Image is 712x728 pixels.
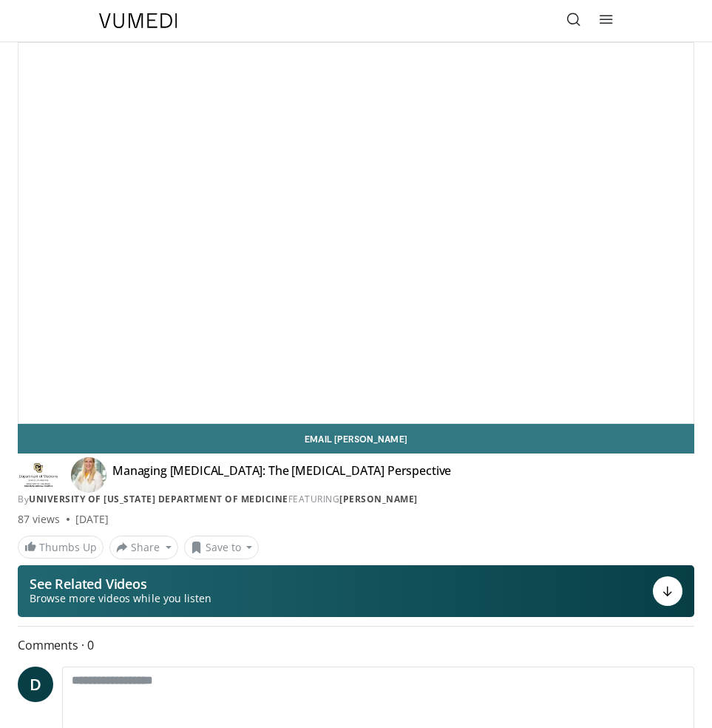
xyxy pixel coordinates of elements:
[30,591,211,606] span: Browse more videos while you listen
[18,424,694,454] a: Email [PERSON_NAME]
[18,512,61,527] span: 87 views
[18,536,104,559] a: Thumbs Up
[109,536,178,559] button: Share
[75,512,109,527] div: [DATE]
[339,493,418,505] a: [PERSON_NAME]
[18,636,694,655] span: Comments 0
[71,457,106,493] img: Avatar
[18,493,694,506] div: By FEATURING
[18,43,694,423] video-js: Video Player
[18,565,694,617] button: See Related Videos Browse more videos while you listen
[29,493,288,505] a: University of [US_STATE] Department of Medicine
[30,576,211,591] p: See Related Videos
[99,13,177,28] img: VuMedi Logo
[18,667,53,702] a: D
[112,463,451,487] h4: Managing [MEDICAL_DATA]: The [MEDICAL_DATA] Perspective
[18,463,59,487] img: University of Colorado Department of Medicine
[184,536,260,559] button: Save to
